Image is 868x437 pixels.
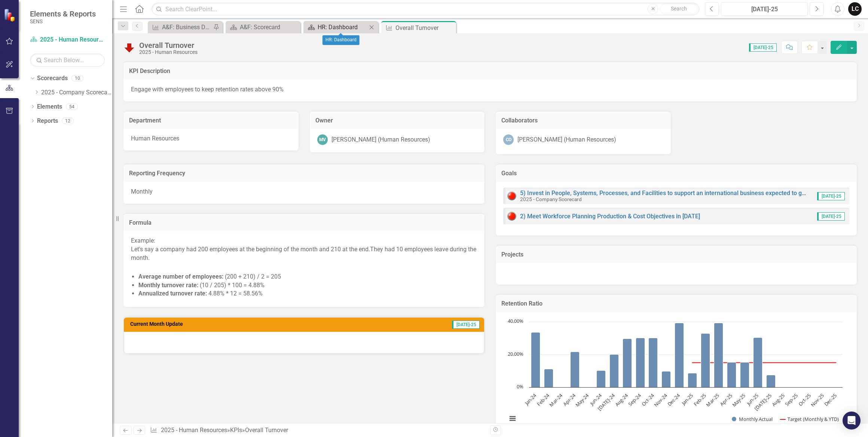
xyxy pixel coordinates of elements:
[721,2,808,16] button: [DATE]-25
[660,4,697,14] button: Search
[501,300,851,307] h3: Retention Ratio
[770,392,786,408] text: Aug-25
[317,134,328,145] div: MV
[671,6,687,12] span: Search
[596,392,617,412] text: [DATE]-24
[123,42,135,54] img: Below Target
[66,103,78,110] div: 54
[688,373,697,387] path: Jan-25, 8.5. Monthly Actual.
[817,212,845,221] span: [DATE]-25
[749,43,777,52] span: [DATE]-25
[507,212,516,221] img: Red: Critical Issues/Off-Track
[452,321,480,329] span: [DATE]-25
[727,362,736,387] path: Apr-25, 15.3. Monthly Actual.
[245,427,288,434] div: Overall Turnover
[37,74,68,83] a: Scorecards
[225,273,281,280] span: (200 + 210) / 2 = 205
[129,219,479,226] h3: Formula
[315,117,479,124] h3: Owner
[318,22,367,32] div: HR: Dashboard
[501,251,851,258] h3: Projects
[848,2,862,16] button: LC
[797,392,812,407] text: Oct-25
[138,273,223,280] strong: Average number of employees:
[531,332,540,387] path: Jan-24, 33.6. Monthly Actual.
[30,18,96,24] small: SENS
[610,354,619,387] path: Jul-24, 19.9. Monthly Actual.
[623,339,632,387] path: Aug-24, 29.6. Monthly Actual.
[200,282,265,289] span: (10 / 205) * 100 = 4.88%
[240,22,299,32] div: A&F: Scorecard
[517,136,616,144] div: [PERSON_NAME] (Human Resources)
[627,392,642,407] text: Sep-24
[535,392,551,407] text: Feb-24
[517,383,523,390] text: 0%
[150,22,211,32] a: A&F: Business Day Financials sent out to Sr. Leadership
[724,5,805,14] div: [DATE]-25
[701,333,710,387] path: Feb-25, 32.7. Monthly Actual.
[501,117,665,124] h3: Collaborators
[544,369,553,387] path: Feb-24, 11.2. Monthly Actual.
[131,246,370,253] span: Let's say a company had 200 employees at the beginning of the month and 210 at the end.
[138,282,198,289] strong: Monthly turnover rate:
[30,9,96,18] span: Elements & Reports
[130,321,358,327] h3: Current Month Update
[395,23,454,33] div: Overall Turnover
[503,134,514,145] div: CO
[507,191,516,200] img: Red: Critical Issues/Off-Track
[649,338,658,387] path: Oct-24, 30.1. Monthly Actual.
[754,337,762,387] path: Jun-25, 30.4. Monthly Actual.
[666,392,682,407] text: Dec-24
[131,86,284,93] span: Engage with employees to keep retention rates above 90%
[3,8,17,22] img: ClearPoint Strategy
[131,262,477,271] div: View related links
[731,392,747,408] text: May-25
[41,88,112,97] a: 2025 - Company Scorecard
[636,338,645,387] path: Sep-24, 30. Monthly Actual.
[152,3,699,16] input: Search ClearPoint...
[150,426,485,435] div: » »
[662,371,671,387] path: Nov-24, 9.8. Monthly Actual.
[531,322,837,388] g: Monthly Actual, series 1 of 2. Bar series with 24 bars.
[520,213,700,220] a: 2) Meet Workforce Planning Production & Cost Objectives in [DATE]
[508,318,523,324] text: 40.00%
[809,392,825,408] text: Nov-25
[162,22,211,32] div: A&F: Business Day Financials sent out to Sr. Leadership
[719,392,734,407] text: Apr-25
[745,392,759,407] text: Jun-25
[131,135,179,142] span: Human Resources
[823,392,838,407] text: Dec-25
[331,136,430,144] div: [PERSON_NAME] (Human Resources)
[535,361,837,364] g: Target (Monthly & YTD), series 2 of 2. Line with 24 data points.
[714,323,723,387] path: Mar-25, 39.3. Monthly Actual.
[161,427,227,434] a: 2025 - Human Resources
[597,370,606,387] path: Jun-24, 10.1. Monthly Actual.
[129,170,479,177] h3: Reporting Frequency
[508,350,523,357] text: 20.00%
[571,352,580,387] path: Apr-24, 21.5. Monthly Actual.
[507,413,518,424] button: View chart menu, Chart
[523,392,538,407] text: Jan-24
[520,196,582,202] small: 2025 - Company Scorecard
[501,170,851,177] h3: Goals
[705,392,721,408] text: Mar-25
[692,392,707,407] text: Feb-25
[323,36,360,45] div: HR: Dashboard
[139,41,198,49] div: Overall Turnover
[503,318,846,430] svg: Interactive chart
[30,54,105,67] input: Search Below...
[139,49,198,55] div: 2025 - Human Resources
[131,237,155,244] span: Example:
[843,412,861,430] div: Open Intercom Messenger
[230,427,242,434] a: KPIs
[732,416,772,422] button: Show Monthly Actual
[614,392,629,407] text: Aug-24
[640,392,655,407] text: Oct-24
[123,182,485,204] div: Monthly
[680,392,695,407] text: Jan-25
[767,375,776,387] path: Jul-25, 7.5. Monthly Actual.
[503,318,849,430] div: Chart. Highcharts interactive chart.
[562,392,577,407] text: Apr-24
[548,392,564,408] text: Mar-24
